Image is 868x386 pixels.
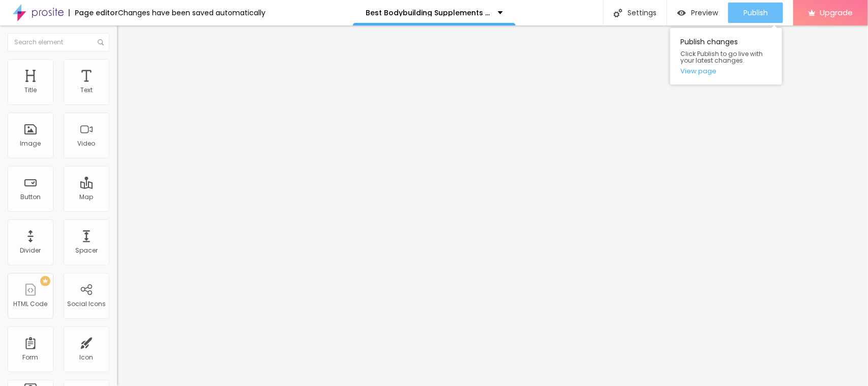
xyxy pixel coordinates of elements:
p: Best Bodybuilding Supplements For Muscle Growth [366,9,490,16]
input: Search element [8,33,109,51]
div: Title [24,87,37,94]
div: Page editor [69,9,118,16]
div: Publish changes [670,28,782,85]
div: Image [20,140,41,147]
div: Changes have been saved automatically [118,9,265,16]
div: Form [23,354,39,361]
img: Icone [614,9,622,17]
button: Publish [728,3,783,23]
a: View page [680,68,772,74]
div: Divider [20,247,41,254]
div: Text [80,87,93,94]
div: Social Icons [67,300,106,308]
span: Upgrade [820,8,853,17]
div: Video [78,140,96,147]
span: Click Publish to go live with your latest changes. [680,50,772,64]
div: Icon [80,354,94,361]
img: Icone [98,39,104,45]
img: view-1.svg [677,9,686,17]
div: Map [80,194,94,201]
button: Preview [667,3,728,23]
div: Spacer [75,247,98,254]
div: HTML Code [14,300,48,308]
div: Button [20,194,41,201]
iframe: Editor [117,25,868,386]
span: Preview [691,9,718,17]
span: Publish [743,9,768,17]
